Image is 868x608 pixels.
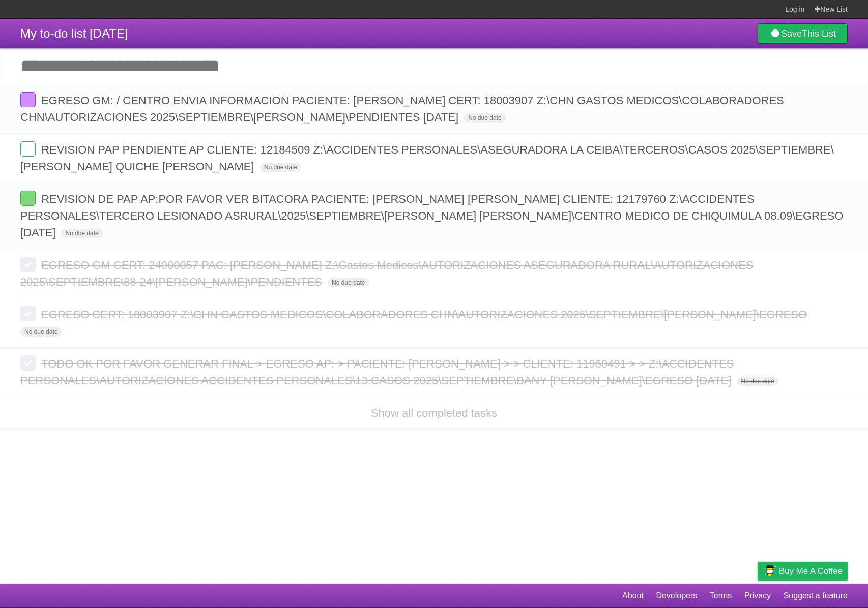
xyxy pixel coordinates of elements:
span: No due date [61,229,102,238]
a: Suggest a feature [784,586,848,605]
span: REVISION PAP PENDIENTE AP CLIENTE: 12184509 Z:\ACCIDENTES PERSONALES\ASEGURADORA LA CEIBA\TERCERO... [20,143,834,173]
label: Done [20,257,36,272]
span: EGRESO GM: / CENTRO ENVIA INFORMACION PACIENTE: [PERSON_NAME] CERT: 18003907 Z:\CHN GASTOS MEDICO... [20,94,784,124]
a: About [622,586,644,605]
a: Terms [710,586,732,605]
label: Done [20,92,36,107]
label: Done [20,191,36,206]
label: Done [20,141,36,157]
a: SaveThis List [758,23,848,44]
span: TODO OK POR FAVOR GENERAR FINAL > EGRESO AP: > PACIENTE: [PERSON_NAME] > > CLIENTE: 11960491 > > ... [20,357,734,387]
a: Privacy [744,586,771,605]
span: REVISION DE PAP AP:POR FAVOR VER BITACORA PACIENTE: [PERSON_NAME] [PERSON_NAME] CLIENTE: 12179760... [20,193,843,239]
span: Buy me a coffee [779,562,843,580]
span: EGRESO CERT: 18003907 Z:\CHN GASTOS MEDICOS\COLABORADORES CHN\AUTORIZACIONES 2025\SEPTIEMBRE\[PER... [41,308,809,321]
a: Show all completed tasks [371,407,497,419]
a: Buy me a coffee [758,562,848,581]
span: No due date [328,278,369,287]
img: Buy me a coffee [763,562,776,580]
span: No due date [20,327,62,337]
span: No due date [737,377,778,386]
span: No due date [260,163,301,172]
span: My to-do list [DATE] [20,26,128,40]
label: Done [20,355,36,371]
label: Done [20,306,36,321]
span: No due date [464,113,505,123]
b: This List [802,28,836,39]
span: EGRESO GM CERT: 24000057 PAC: [PERSON_NAME] Z:\Gastos Medicos\AUTORIZACIONES ASEGURADORA RURAL\AU... [20,259,754,288]
a: Developers [656,586,697,605]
